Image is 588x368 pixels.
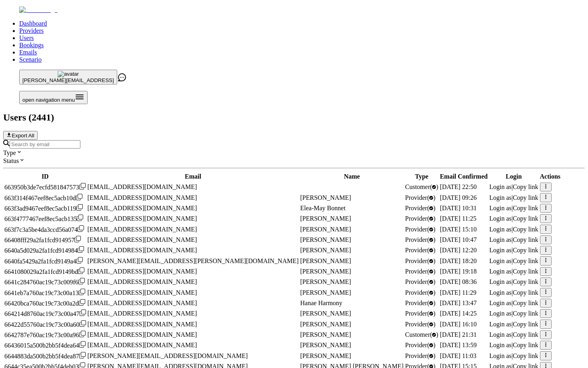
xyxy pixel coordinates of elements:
span: [EMAIL_ADDRESS][DOMAIN_NAME] [88,236,197,243]
span: [PERSON_NAME] [300,342,351,348]
span: [PERSON_NAME][EMAIL_ADDRESS][PERSON_NAME][DOMAIN_NAME] [88,257,299,264]
span: [EMAIL_ADDRESS][DOMAIN_NAME] [88,268,197,275]
span: [EMAIL_ADDRESS][DOMAIN_NAME] [88,342,197,348]
span: Copy link [513,300,538,306]
span: [EMAIL_ADDRESS][DOMAIN_NAME] [88,289,197,296]
th: Actions [540,173,561,181]
span: [EMAIL_ADDRESS][DOMAIN_NAME] [88,183,197,190]
span: [EMAIL_ADDRESS][DOMAIN_NAME] [88,247,197,253]
span: Copy link [513,194,538,201]
span: [DATE] 08:36 [440,278,477,285]
span: [DATE] 19:18 [440,268,477,275]
span: Copy link [513,236,538,243]
span: [DATE] 10:31 [440,205,477,211]
div: Click to copy [4,289,86,297]
span: Hanae Harmony [300,300,342,306]
span: validated [405,215,436,222]
span: [DATE] 22:50 [440,183,477,190]
span: [PERSON_NAME] [300,226,351,233]
div: Click to copy [4,183,86,191]
div: | [489,289,538,296]
span: Login as [489,183,512,190]
span: [EMAIL_ADDRESS][DOMAIN_NAME] [88,226,197,233]
span: Login as [489,268,512,275]
span: [DATE] 11:25 [440,215,476,222]
div: | [489,183,538,191]
span: [DATE] 21:31 [440,331,477,338]
span: Copy link [513,183,538,190]
div: Type [3,149,585,157]
span: [EMAIL_ADDRESS][DOMAIN_NAME] [88,215,197,222]
span: validated [405,331,438,338]
th: Type [405,173,439,181]
div: Status [3,157,585,165]
div: Click to copy [4,331,86,339]
div: Click to copy [4,194,86,202]
span: validated [405,205,436,211]
span: Copy link [513,289,538,296]
span: [DATE] 11:29 [440,289,476,296]
span: [EMAIL_ADDRESS][DOMAIN_NAME] [88,310,197,317]
span: Login as [489,289,512,296]
button: avatar[PERSON_NAME][EMAIL_ADDRESS] [19,70,117,84]
div: | [489,226,538,233]
button: Open menu [19,91,88,104]
h2: Users ( 2441 ) [3,112,585,123]
span: [DATE] 12:20 [440,247,477,253]
span: [DATE] 11:03 [440,352,476,359]
span: [DATE] 18:20 [440,257,477,264]
div: | [489,205,538,212]
span: [DATE] 13:47 [440,300,477,306]
span: [DATE] 16:10 [440,321,477,328]
span: validated [405,247,436,253]
span: Copy link [513,342,538,348]
div: Click to copy [4,341,86,349]
span: validated [405,342,436,348]
a: Users [19,34,34,41]
a: Emails [19,49,37,56]
button: Export All [3,131,38,140]
span: Login as [489,321,512,328]
span: [EMAIL_ADDRESS][DOMAIN_NAME] [88,300,197,306]
span: [DATE] 15:10 [440,226,477,233]
span: [EMAIL_ADDRESS][DOMAIN_NAME] [88,194,197,201]
span: [PERSON_NAME] [300,215,351,222]
th: ID [4,173,86,181]
span: [PERSON_NAME] [300,352,351,359]
span: Copy link [513,247,538,253]
th: Login [489,173,538,181]
span: Login as [489,342,512,348]
div: Click to copy [4,320,86,328]
span: [EMAIL_ADDRESS][DOMAIN_NAME] [88,278,197,285]
span: validated [405,226,436,233]
span: [PERSON_NAME] [300,236,351,243]
div: | [489,236,538,243]
div: | [489,321,538,328]
span: validated [405,289,436,296]
a: Scenario [19,56,42,63]
span: Login as [489,226,512,233]
span: validated [405,183,438,190]
th: Name [300,173,404,181]
div: Click to copy [4,204,86,212]
span: Login as [489,215,512,222]
span: Elea-May Bonnet [300,205,346,211]
span: Copy link [513,331,538,338]
div: Click to copy [4,236,86,244]
span: Copy link [513,215,538,222]
span: [DATE] 09:26 [440,194,477,201]
span: [PERSON_NAME] [300,331,351,338]
span: [DATE] 13:59 [440,342,477,348]
div: Click to copy [4,225,86,233]
div: Click to copy [4,257,86,265]
span: validated [405,236,436,243]
span: [DATE] 14:25 [440,310,477,317]
span: Copy link [513,310,538,317]
div: | [489,268,538,275]
span: validated [405,257,436,264]
div: Click to copy [4,310,86,318]
span: Copy link [513,321,538,328]
span: validated [405,268,436,275]
div: Click to copy [4,267,86,275]
div: | [489,215,538,222]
